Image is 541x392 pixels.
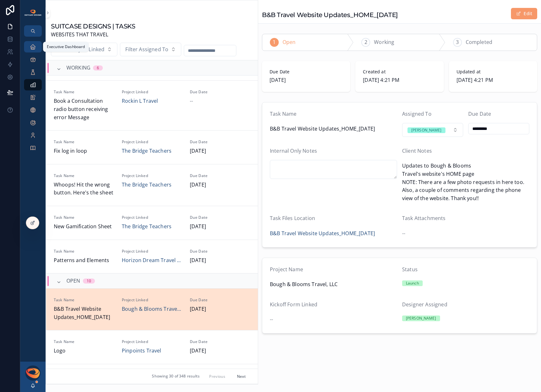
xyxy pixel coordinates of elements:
span: [DATE] [190,181,250,189]
span: -- [190,97,193,105]
div: Executive Dashboard [47,44,85,49]
span: [DATE] [190,256,250,265]
span: Patterns and Elements [54,256,114,265]
a: Bough & Blooms Travel, LLC [122,305,182,313]
span: Book a Consultation radio button receiving error Message [54,97,114,121]
a: Task NamePatterns and ElementsProject LinkedHorizon Dream Travel LLCDue Date[DATE] [46,240,258,273]
a: Task NameFix log in loopProject LinkedThe Bridge TeachersDue Date[DATE] [46,130,258,164]
span: Task Attachments [402,215,446,222]
div: scrollable content [20,37,46,162]
span: Created at [363,69,436,75]
h1: B&B Travel Website Updates_HOME_[DATE] [262,10,398,19]
span: [DATE] [190,223,250,231]
div: 10 [87,279,91,284]
span: Project Linked [122,249,182,254]
span: Whoops! Hit the wrong button. Here's the sheet [54,181,114,197]
a: Pinpoints Travel [122,347,161,355]
span: Client Notes [402,147,432,154]
span: Internal Only Notes [270,147,317,154]
a: Rockin L Travel [122,97,158,105]
div: Launch [406,280,419,286]
span: Task Name [54,249,114,254]
span: Due Date [190,139,250,144]
span: [DATE] 4:21 PM [363,76,436,84]
span: Project Linked [122,339,182,344]
span: Due Date [190,249,250,254]
button: Select Button [402,123,463,137]
span: B&B Travel Website Updates_HOME_[DATE] [54,305,114,321]
span: Working [374,38,394,46]
span: 1 [273,38,276,46]
span: Task Name [54,297,114,303]
a: Task NameBook a Consultation radio button receiving error MessageProject LinkedRockin L TravelDue... [46,80,258,130]
div: 6 [97,65,99,70]
span: Assigned To [402,110,432,117]
span: [DATE] [190,347,250,355]
a: Task NameB&B Travel Website Updates_HOME_[DATE]Project LinkedBough & Blooms Travel, LLCDue Date[D... [46,288,258,330]
span: Task Files Location [270,215,315,222]
span: Status [402,266,418,273]
span: Kickoff Form Linked [270,301,317,308]
a: Horizon Dream Travel LLC [122,256,182,265]
span: Due Date [270,69,343,75]
span: Project Linked [122,215,182,220]
img: App logo [24,9,42,16]
div: [PERSON_NAME] [411,127,442,133]
span: Bough & Blooms Travel, LLC [270,280,397,289]
span: Due Date [190,215,250,220]
span: Completed [466,38,492,46]
a: B&B Travel Website Updates_HOME_[DATE] [270,230,375,238]
span: -- [402,230,405,238]
span: Task Name [54,173,114,178]
a: The Bridge Teachers [122,223,171,231]
span: Project Linked [122,173,182,178]
a: Task NameWhoops! Hit the wrong button. Here's the sheetProject LinkedThe Bridge TeachersDue Date[... [46,164,258,206]
span: Task Name [270,110,296,117]
span: Task Name [54,89,114,95]
h1: SUITCASE DESIGNS | TASKS [51,22,135,31]
span: Task Name [54,215,114,220]
a: Task NameNew Gamification SheetProject LinkedThe Bridge TeachersDue Date[DATE] [46,206,258,240]
span: Task Name [54,339,114,344]
span: [DATE] [270,76,343,84]
span: Task Name [54,139,114,144]
button: Next [233,371,250,381]
span: Project Linked [122,297,182,303]
span: Filter Assigned To [125,46,168,54]
span: [DATE] [190,147,250,155]
span: Due Date [190,89,250,95]
span: Updates to Bough & Blooms Travel's website's HOME page NOTE: There are a few photo requests in he... [402,162,529,202]
span: New Gamification Sheet [54,223,114,231]
span: Due Date [190,297,250,303]
a: The Bridge Teachers [122,181,171,189]
span: OPEN [66,277,80,285]
span: WORKING [66,64,90,72]
span: [DATE] [190,305,250,313]
a: Task NameLogoProject LinkedPinpoints TravelDue Date[DATE] [46,330,258,364]
span: Open [283,38,296,46]
span: Project Name [270,266,303,273]
span: Updated at [457,69,530,75]
div: [PERSON_NAME] [406,315,436,321]
span: Designer Assigned [402,301,447,308]
span: B&B Travel Website Updates_HOME_[DATE] [270,125,397,133]
span: Project Linked [122,139,182,144]
span: WEBSITES THAT TRAVEL [51,31,135,39]
span: 2 [364,38,367,46]
span: Due Date [468,110,491,117]
span: Showing 30 of 348 results [152,374,200,379]
a: The Bridge Teachers [122,147,171,155]
span: [DATE] 4:21 PM [457,76,530,84]
span: 3 [456,38,459,46]
span: Fix log in loop [54,147,114,155]
span: Due Date [190,173,250,178]
button: Edit [511,8,537,19]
